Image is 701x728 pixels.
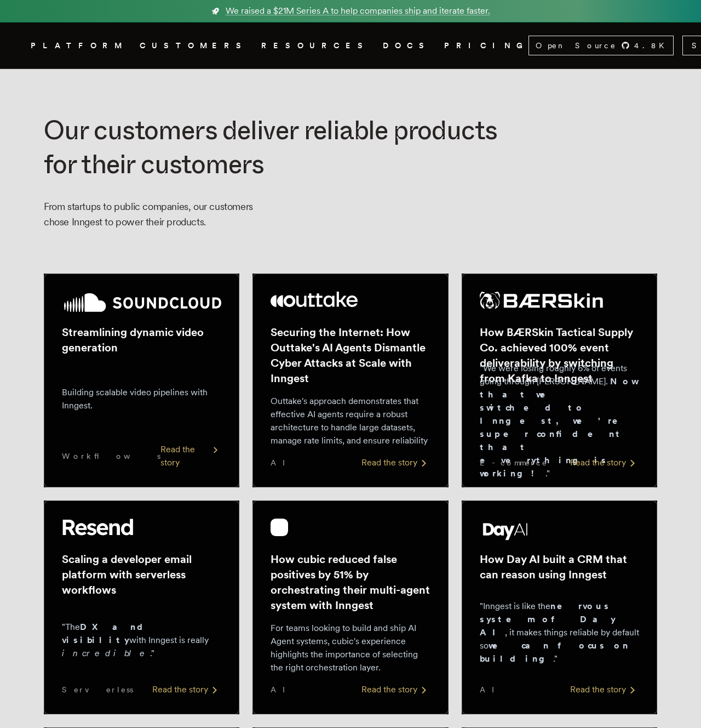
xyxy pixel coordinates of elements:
[271,292,358,307] img: Outtake
[62,292,221,314] img: SoundCloud
[480,684,504,695] span: AI
[261,39,370,53] button: RESOURCES
[62,621,221,660] p: "The with Inngest is really ."
[160,443,221,469] div: Read the story
[44,501,239,714] a: Resend logoScaling a developer email platform with serverless workflows"TheDX and visibilitywith ...
[480,362,639,480] p: "We were losing roughly 6% of events going through [PERSON_NAME]. ."
[444,39,528,53] a: PRICING
[271,519,288,536] img: cubic
[462,274,657,487] a: BÆRSkin Tactical Supply Co. logoHow BÆRSkin Tactical Supply Co. achieved 100% event deliverabilit...
[62,551,221,598] h2: Scaling a developer email platform with serverless workflows
[480,600,639,666] p: "Inngest is like the , it makes things reliable by default so ."
[271,684,295,695] span: AI
[44,114,497,180] span: deliver reliable products for their customers
[152,683,221,696] div: Read the story
[62,451,160,462] span: Workflows
[570,683,639,696] div: Read the story
[31,39,127,53] button: PLATFORM
[480,551,639,582] h2: How Day AI built a CRM that can reason using Inngest
[62,648,150,658] em: incredible
[252,501,448,714] a: cubic logoHow cubic reduced false positives by 51% by orchestrating their multi-agent system with...
[62,386,221,412] p: Building scalable video pipelines with Inngest.
[271,551,430,613] h2: How cubic reduced false positives by 51% by orchestrating their multi-agent system with Inngest
[480,519,531,541] img: Day AI
[62,519,133,536] img: Resend
[480,457,548,468] span: E-commerce
[361,683,430,696] div: Read the story
[62,622,152,645] strong: DX and visibility
[480,640,629,664] strong: we can focus on building
[62,684,133,695] span: Serverless
[480,376,635,479] strong: Now that we switched to Inngest, we're super confident that everything is working!
[383,39,431,53] a: DOCS
[44,199,254,230] p: From startups to public companies, our customers chose Inngest to power their products.
[271,325,430,386] h2: Securing the Internet: How Outtake's AI Agents Dismantle Cyber Attacks at Scale with Inngest
[361,456,430,469] div: Read the story
[536,40,617,51] span: Open Source
[480,601,616,638] strong: nervous system of Day AI
[271,622,430,674] p: For teams looking to build and ship AI Agent systems, cubic's experience highlights the importanc...
[271,457,295,468] span: AI
[480,292,604,309] img: BÆRSkin Tactical Supply Co.
[480,325,639,386] h2: How BÆRSkin Tactical Supply Co. achieved 100% event deliverability by switching from Kafka to Inn...
[44,274,239,487] a: SoundCloud logoStreamlining dynamic video generationBuilding scalable video pipelines with Innges...
[44,113,499,181] h1: Our customers
[462,501,657,714] a: Day AI logoHow Day AI built a CRM that can reason using Inngest"Inngest is like thenervous system...
[271,395,430,447] p: Outtake's approach demonstrates that effective AI agents require a robust architecture to handle ...
[252,274,448,487] a: Outtake logoSecuring the Internet: How Outtake's AI Agents Dismantle Cyber Attacks at Scale with ...
[570,456,639,469] div: Read the story
[634,40,671,51] span: 4.8 K
[62,325,221,355] h2: Streamlining dynamic video generation
[140,39,248,53] a: CUSTOMERS
[226,4,490,18] span: We raised a $21M Series A to help companies ship and iterate faster.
